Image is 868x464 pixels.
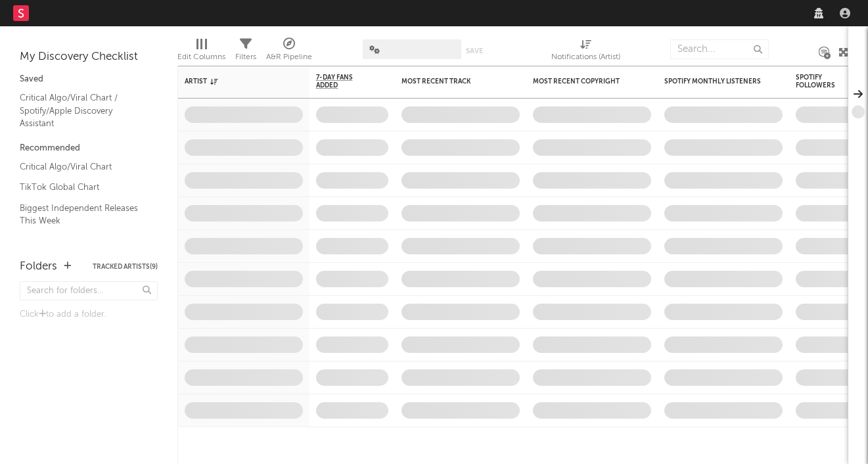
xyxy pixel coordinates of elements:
[235,49,256,65] div: Filters
[796,74,842,89] div: Spotify Followers
[20,72,158,87] div: Saved
[533,78,631,85] div: Most Recent Copyright
[670,39,769,59] input: Search...
[177,49,225,65] div: Edit Columns
[551,49,620,65] div: Notifications (Artist)
[266,33,312,71] div: A&R Pipeline
[20,201,145,228] a: Biggest Independent Releases This Week
[20,235,145,249] a: Shazam Top 200
[20,259,57,275] div: Folders
[466,47,483,55] button: Save
[185,78,283,85] div: Artist
[93,264,158,270] button: Tracked Artists(9)
[401,78,500,85] div: Most Recent Track
[551,33,620,71] div: Notifications (Artist)
[664,78,763,85] div: Spotify Monthly Listeners
[20,180,145,195] a: TikTok Global Chart
[20,91,145,131] a: Critical Algo/Viral Chart / Spotify/Apple Discovery Assistant
[235,33,256,71] div: Filters
[177,33,225,71] div: Edit Columns
[20,160,145,174] a: Critical Algo/Viral Chart
[20,281,158,300] input: Search for folders...
[316,74,369,89] span: 7-Day Fans Added
[20,141,158,156] div: Recommended
[266,49,312,65] div: A&R Pipeline
[20,49,158,65] div: My Discovery Checklist
[20,307,158,323] div: Click to add a folder.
